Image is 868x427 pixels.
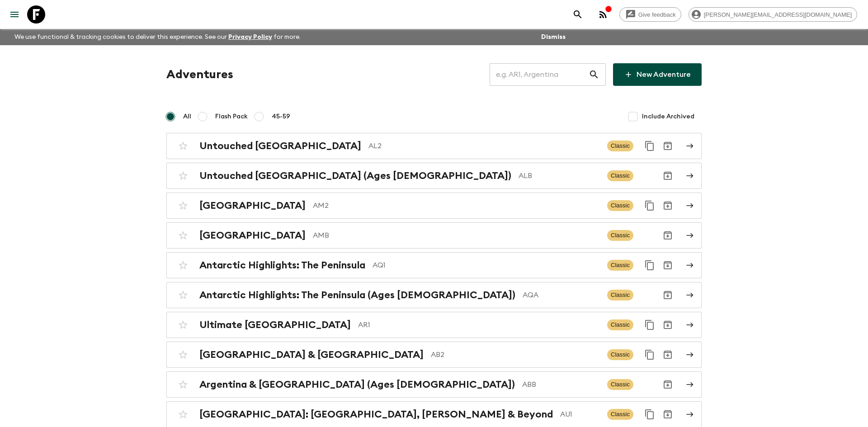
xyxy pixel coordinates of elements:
button: menu [5,5,24,23]
button: search adventures [569,5,587,23]
span: Flash Pack [215,112,248,121]
span: Classic [607,290,633,300]
p: AMB [313,230,600,241]
a: Argentina & [GEOGRAPHIC_DATA] (Ages [DEMOGRAPHIC_DATA])ABBClassicArchive [166,371,702,398]
a: New Adventure [613,63,702,86]
button: Archive [659,167,677,185]
span: Classic [607,200,633,211]
button: Archive [659,405,677,423]
button: Duplicate for 45-59 [641,137,659,155]
span: Classic [607,230,633,241]
button: Archive [659,256,677,274]
a: Antarctic Highlights: The PeninsulaAQ1ClassicDuplicate for 45-59Archive [166,252,702,278]
p: AM2 [313,200,600,211]
h2: Untouched [GEOGRAPHIC_DATA] (Ages [DEMOGRAPHIC_DATA]) [199,170,511,182]
span: All [183,112,191,121]
a: Untouched [GEOGRAPHIC_DATA] (Ages [DEMOGRAPHIC_DATA])ALBClassicArchive [166,163,702,189]
span: Classic [607,141,633,151]
button: Archive [659,316,677,334]
button: Archive [659,137,677,155]
button: Duplicate for 45-59 [641,346,659,364]
div: [PERSON_NAME][EMAIL_ADDRESS][DOMAIN_NAME] [689,7,857,22]
p: We use functional & tracking cookies to deliver this experience. See our for more. [11,29,304,45]
span: Include Archived [642,112,694,121]
h2: [GEOGRAPHIC_DATA] [199,230,306,241]
h2: Antarctic Highlights: The Peninsula [199,259,365,271]
a: Ultimate [GEOGRAPHIC_DATA]AR1ClassicDuplicate for 45-59Archive [166,312,702,338]
p: ALB [519,170,600,181]
h2: [GEOGRAPHIC_DATA] & [GEOGRAPHIC_DATA] [199,349,424,361]
h2: Antarctic Highlights: The Peninsula (Ages [DEMOGRAPHIC_DATA]) [199,289,515,301]
input: e.g. AR1, Argentina [490,62,589,87]
button: Duplicate for 45-59 [641,197,659,215]
button: Duplicate for 45-59 [641,256,659,274]
p: AQA [523,290,600,300]
p: AB2 [431,349,600,360]
a: Give feedback [619,7,681,22]
a: Antarctic Highlights: The Peninsula (Ages [DEMOGRAPHIC_DATA])AQAClassicArchive [166,282,702,308]
span: Classic [607,409,633,420]
h2: Argentina & [GEOGRAPHIC_DATA] (Ages [DEMOGRAPHIC_DATA]) [199,379,515,390]
button: Duplicate for 45-59 [641,405,659,423]
button: Archive [659,346,677,364]
a: [GEOGRAPHIC_DATA]AMBClassicArchive [166,222,702,249]
span: Classic [607,260,633,271]
a: [GEOGRAPHIC_DATA] & [GEOGRAPHIC_DATA]AB2ClassicDuplicate for 45-59Archive [166,342,702,368]
span: 45-59 [272,112,290,121]
h2: Untouched [GEOGRAPHIC_DATA] [199,140,361,152]
h2: [GEOGRAPHIC_DATA]: [GEOGRAPHIC_DATA], [PERSON_NAME] & Beyond [199,408,553,420]
span: [PERSON_NAME][EMAIL_ADDRESS][DOMAIN_NAME] [699,11,857,18]
span: Classic [607,379,633,390]
h2: [GEOGRAPHIC_DATA] [199,200,306,211]
button: Duplicate for 45-59 [641,316,659,334]
span: Classic [607,170,633,181]
button: Archive [659,226,677,244]
button: Archive [659,375,677,394]
span: Classic [607,349,633,360]
p: AU1 [560,409,600,420]
a: Untouched [GEOGRAPHIC_DATA]AL2ClassicDuplicate for 45-59Archive [166,133,702,159]
h2: Ultimate [GEOGRAPHIC_DATA] [199,319,351,331]
a: Privacy Policy [228,34,272,40]
p: AR1 [358,319,600,330]
p: AQ1 [373,260,600,271]
button: Archive [659,286,677,304]
span: Classic [607,319,633,330]
p: AL2 [368,141,600,151]
button: Dismiss [539,31,568,43]
p: ABB [522,379,600,390]
h1: Adventures [166,66,233,84]
a: [GEOGRAPHIC_DATA]AM2ClassicDuplicate for 45-59Archive [166,192,702,219]
span: Give feedback [633,11,681,18]
button: Archive [659,197,677,215]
